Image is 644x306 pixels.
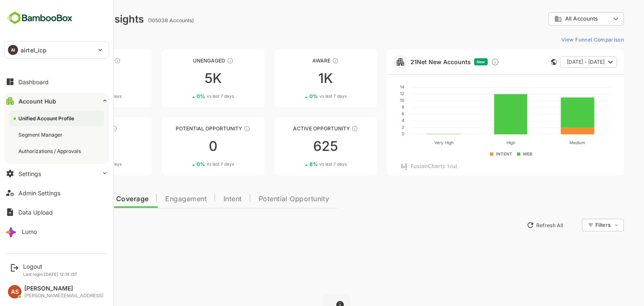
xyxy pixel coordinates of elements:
a: 21Net New Accounts [381,58,441,65]
div: These accounts have not shown enough engagement and need nurturing [197,57,204,64]
span: vs last 7 days [65,93,92,99]
text: 2 [372,124,375,130]
div: 0 % [55,161,92,167]
button: Refresh All [493,218,538,232]
div: These accounts have just entered the buying cycle and need further nurturing [303,57,309,64]
div: 0 % [280,93,317,99]
text: 8 [372,104,375,109]
div: [PERSON_NAME][EMAIL_ADDRESS] [24,293,104,298]
div: [PERSON_NAME] [24,285,104,292]
text: 10 [371,98,375,103]
div: Dashboard [18,78,49,86]
div: Account Hub [18,98,56,105]
ag: (105038 Accounts) [119,17,167,23]
text: 14 [371,84,375,89]
div: All Accounts [519,11,595,27]
button: [DATE] - [DATE] [531,56,588,68]
div: These accounts are MQAs and can be passed on to Inside Sales [214,125,221,132]
div: 0 [132,140,235,153]
div: Unengaged [132,57,235,64]
a: EngagedThese accounts are warm, further nurturing would qualify them to MQAs00%vs last 7 days [20,117,122,175]
div: Filters [566,222,581,228]
text: 4 [372,118,375,123]
button: Admin Settings [4,184,109,201]
span: vs last 7 days [290,161,317,167]
div: Data Upload [18,209,53,216]
div: These accounts have not been engaged with for a defined time period [85,57,91,64]
p: airtel_icp [21,46,47,54]
span: All Accounts [536,16,569,22]
span: vs last 7 days [177,161,205,167]
div: AI [8,45,18,55]
div: Lumo [22,228,37,235]
a: Active OpportunityThese accounts have open opportunities which might be at any of the Sales Stage... [245,117,348,175]
text: 12 [371,91,375,96]
div: These accounts have open opportunities which might be at any of the Sales Stages [322,125,329,132]
text: Very High [405,140,424,145]
button: Lumo [4,223,109,240]
text: High [477,140,486,145]
button: Dashboard [4,73,109,90]
text: 6 [372,111,375,116]
div: 0 % [55,93,92,99]
a: UnreachedThese accounts have not been engaged with for a defined time period98K0%vs last 7 days [20,49,122,107]
div: 0 % [167,161,205,167]
div: Segment Manager [18,131,64,138]
div: AIairtel_icp [5,41,109,58]
div: Aware [245,57,348,64]
span: vs last 7 days [290,93,317,99]
div: 1K [245,72,348,85]
span: Potential Opportunity [229,196,300,202]
a: AwareThese accounts have just entered the buying cycle and need further nurturing1K0%vs last 7 days [245,49,348,107]
button: View Funnel Comparison [529,33,595,46]
div: Unreached [20,57,122,64]
div: Engaged [20,125,122,132]
span: Intent [194,196,213,202]
div: These accounts are warm, further nurturing would qualify them to MQAs [81,125,88,132]
div: 0 % [167,93,205,99]
div: Unified Account Profile [18,115,76,122]
div: Admin Settings [18,189,60,197]
button: New Insights [20,218,81,233]
div: Authorizations / Approvals [18,148,83,155]
span: New [447,60,456,64]
div: 625 [245,140,348,153]
div: 8 % [280,161,317,167]
div: 0 [20,140,122,153]
div: All Accounts [525,15,581,23]
span: Engagement [136,196,177,202]
a: UnengagedThese accounts have not shown enough engagement and need nurturing5K0%vs last 7 days [132,49,235,107]
div: Settings [18,170,41,177]
span: vs last 7 days [177,93,205,99]
div: Potential Opportunity [132,125,235,132]
div: Filters [565,218,595,233]
span: Data Quality and Coverage [29,196,119,202]
a: Potential OpportunityThese accounts are MQAs and can be passed on to Inside Sales00%vs last 7 days [132,117,235,175]
p: Last login: [DATE] 12:14 IST [23,272,78,277]
button: Settings [4,165,109,182]
div: Discover new ICP-fit accounts showing engagement — via intent surges, anonymous website visits, L... [462,58,470,66]
div: This card does not support filter and segments [522,59,527,65]
text: Medium [540,140,556,145]
img: BambooboxFullLogoMark.5f36c76dfaba33ec1ec1367b70bb1252.svg [4,10,75,26]
div: Dashboard Insights [20,13,114,25]
button: Account Hub [4,93,109,109]
button: Data Upload [4,204,109,220]
text: 0 [372,131,375,136]
text: WEB [493,151,503,156]
div: Logout [23,263,78,270]
div: AS [8,285,21,298]
div: Active Opportunity [245,125,348,132]
span: vs last 7 days [65,161,92,167]
div: 5K [132,72,235,85]
span: [DATE] - [DATE] [538,57,575,67]
div: 98K [20,72,122,85]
